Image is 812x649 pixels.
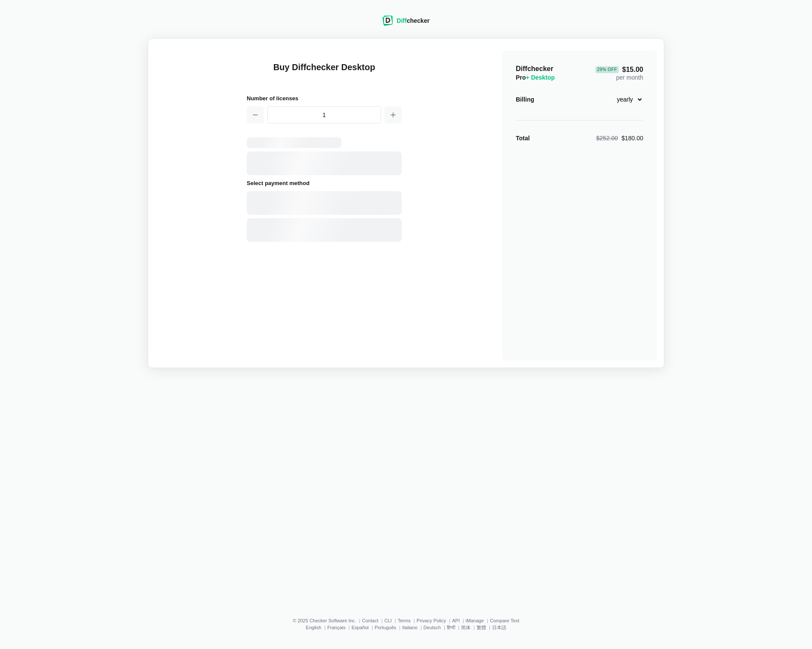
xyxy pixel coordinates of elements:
img: Diffchecker logo [382,15,393,26]
span: $15.00 [595,66,643,73]
input: 1 [267,106,381,124]
a: CLI [384,618,392,623]
h2: Select payment method [247,179,402,188]
a: Español [351,625,369,630]
a: Italiano [402,625,417,630]
div: 29 % Off [595,66,619,73]
h1: Buy Diffchecker Desktop [247,61,402,83]
a: Terms [398,618,411,623]
div: Billing [516,95,534,104]
a: Privacy Policy [417,618,446,623]
a: Contact [362,618,378,623]
div: $180.00 [596,134,643,142]
span: Diffchecker [516,65,553,72]
a: English [306,625,321,630]
span: + Desktop [526,74,555,81]
div: checker [397,16,429,25]
h2: Number of licenses [247,94,402,103]
a: 简体 [461,625,471,630]
a: iManage [466,618,484,623]
span: Diff [397,17,406,24]
span: Pro [516,74,555,81]
div: per month [595,65,643,82]
a: Français [327,625,345,630]
strong: Total [516,135,530,142]
a: Deutsch [424,625,441,630]
a: Diffchecker logoDiffchecker [382,20,429,27]
a: API [452,618,460,623]
a: 日本語 [492,625,506,630]
a: हिन्दी [447,625,455,630]
span: $252.00 [596,135,618,142]
a: Compare Text [490,618,519,623]
li: © 2025 Checker Software Inc. [293,618,362,623]
a: Português [375,625,396,630]
a: 繁體 [477,625,486,630]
